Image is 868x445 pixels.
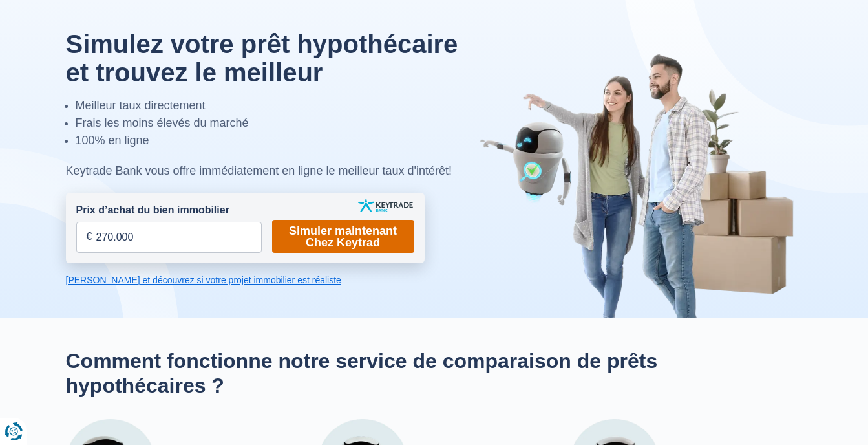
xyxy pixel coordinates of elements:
[87,230,92,244] span: €
[66,349,803,398] h2: Comment fonctionne notre service de comparaison de prêts hypothécaires ?
[76,114,488,132] li: Frais les moins élevés du marché
[66,162,488,180] div: Keytrade Bank vous offre immédiatement en ligne le meilleur taux d'intérêt!
[76,132,488,149] li: 100% en ligne
[358,199,413,212] img: keytrade
[66,30,488,87] h1: Simulez votre prêt hypothécaire et trouvez le meilleur
[66,274,425,287] a: [PERSON_NAME] et découvrez si votre projet immobilier est réaliste
[480,52,803,318] img: image-hero
[76,97,488,114] li: Meilleur taux directement
[272,220,414,253] a: Simuler maintenant Chez Keytrad
[76,203,229,218] label: Prix d’achat du bien immobilier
